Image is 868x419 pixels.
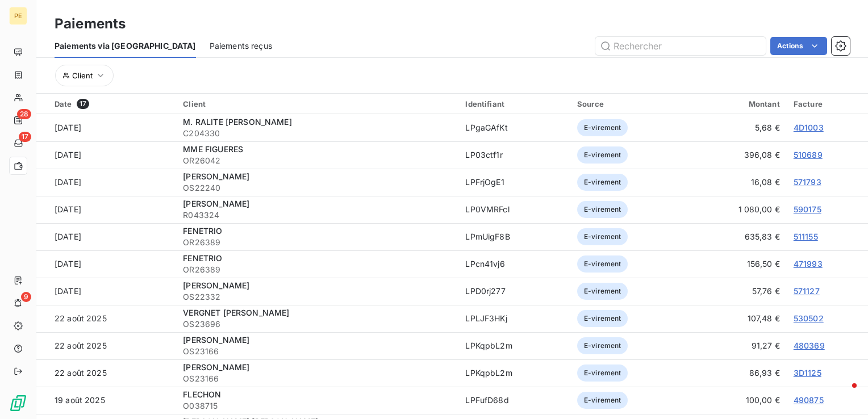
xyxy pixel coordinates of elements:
[183,319,452,330] span: OS23696
[183,128,452,139] span: C204330
[183,308,289,317] span: VERGNET [PERSON_NAME]
[687,278,787,305] td: 57,76 €
[55,65,114,86] button: Client
[36,387,176,414] td: 19 août 2025
[183,199,249,208] span: [PERSON_NAME]
[183,400,452,412] span: O038715
[458,278,570,305] td: LPD0rj277
[55,99,169,109] div: Date
[55,40,196,52] span: Paiements via [GEOGRAPHIC_DATA]
[577,337,628,354] span: E-virement
[577,201,628,218] span: E-virement
[36,196,176,223] td: [DATE]
[595,37,766,55] input: Rechercher
[183,99,452,108] div: Client
[794,232,818,241] a: 511155
[183,335,249,345] span: [PERSON_NAME]
[458,332,570,359] td: LPKqpbL2m
[458,141,570,169] td: LP03ctf1r
[577,255,628,273] span: E-virement
[577,146,628,164] span: E-virement
[72,71,93,80] span: Client
[458,169,570,196] td: LPFrjOgE1
[794,395,824,405] a: 490875
[183,346,452,357] span: OS23166
[794,177,821,187] a: 571793
[183,182,452,194] span: OS22240
[36,278,176,305] td: [DATE]
[687,169,787,196] td: 16,08 €
[687,305,787,332] td: 107,48 €
[183,209,452,221] span: R043324
[183,171,249,181] span: [PERSON_NAME]
[183,237,452,248] span: OR26389
[794,204,821,214] a: 590175
[183,291,452,303] span: OS22332
[77,99,89,109] span: 17
[687,250,787,278] td: 156,50 €
[458,387,570,414] td: LPFufD68d
[36,169,176,196] td: [DATE]
[794,123,824,132] a: 4D1003
[577,99,681,108] div: Source
[577,228,628,245] span: E-virement
[577,119,628,136] span: E-virement
[36,114,176,141] td: [DATE]
[465,99,564,108] div: Identifiant
[687,359,787,387] td: 86,93 €
[183,264,452,275] span: OR26389
[458,114,570,141] td: LPgaGAfKt
[36,332,176,359] td: 22 août 2025
[694,99,780,108] div: Montant
[210,40,272,52] span: Paiements reçus
[687,332,787,359] td: 91,27 €
[577,392,628,409] span: E-virement
[183,253,222,263] span: FENETRIO
[183,226,222,236] span: FENETRIO
[183,117,291,127] span: M. RALITE [PERSON_NAME]
[687,223,787,250] td: 635,83 €
[577,310,628,327] span: E-virement
[36,223,176,250] td: [DATE]
[687,114,787,141] td: 5,68 €
[36,250,176,278] td: [DATE]
[687,387,787,414] td: 100,00 €
[794,259,823,269] a: 471993
[19,132,31,142] span: 17
[458,359,570,387] td: LPKqpbL2m
[794,368,821,378] a: 3D1125
[9,7,27,25] div: PE
[9,394,27,412] img: Logo LeanPay
[183,280,249,290] span: [PERSON_NAME]
[687,141,787,169] td: 396,08 €
[794,150,823,160] a: 510689
[183,373,452,384] span: OS23166
[458,196,570,223] td: LP0VMRFcl
[183,389,221,399] span: FLECHON
[458,223,570,250] td: LPmUigF8B
[458,250,570,278] td: LPcn41vj6
[577,283,628,300] span: E-virement
[21,292,31,302] span: 9
[794,286,820,296] a: 571127
[55,14,126,34] h3: Paiements
[183,155,452,166] span: OR26042
[829,380,857,408] iframe: Intercom live chat
[183,144,243,154] span: MME FIGUERES
[794,99,861,108] div: Facture
[36,359,176,387] td: 22 août 2025
[36,305,176,332] td: 22 août 2025
[458,305,570,332] td: LPLJF3HKj
[17,109,31,119] span: 28
[770,37,827,55] button: Actions
[687,196,787,223] td: 1 080,00 €
[577,364,628,382] span: E-virement
[183,362,249,372] span: [PERSON_NAME]
[794,341,825,350] a: 480369
[577,174,628,191] span: E-virement
[36,141,176,169] td: [DATE]
[794,313,824,323] a: 530502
